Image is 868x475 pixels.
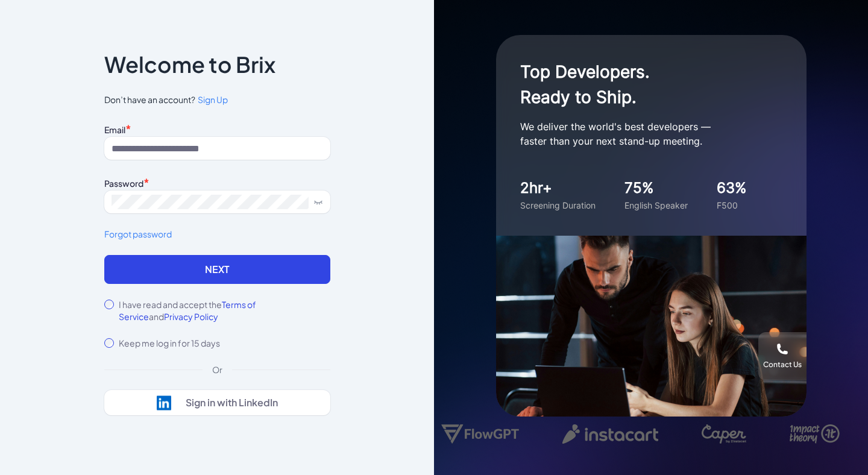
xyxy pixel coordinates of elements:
[717,199,747,212] div: F500
[104,55,275,74] p: Welcome to Brix
[624,199,688,212] div: English Speaker
[203,363,232,376] div: Or
[119,298,330,322] label: I have read and accept the and
[119,337,220,349] label: Keep me log in for 15 days
[758,332,807,380] button: Contact Us
[104,390,330,415] button: Sign in with LinkedIn
[104,228,330,241] a: Forgot password
[164,311,218,322] span: Privacy Policy
[104,124,125,135] label: Email
[198,94,228,105] span: Sign Up
[520,59,761,110] h1: Top Developers. Ready to Ship.
[763,360,802,370] div: Contact Us
[520,119,761,148] p: We deliver the world's best developers — faster than your next stand-up meeting.
[104,178,143,189] label: Password
[104,255,330,284] button: Next
[624,177,688,199] div: 75%
[520,199,596,212] div: Screening Duration
[195,93,228,106] a: Sign Up
[186,397,278,409] div: Sign in with LinkedIn
[104,93,330,106] span: Don’t have an account?
[717,177,747,199] div: 63%
[520,177,596,199] div: 2hr+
